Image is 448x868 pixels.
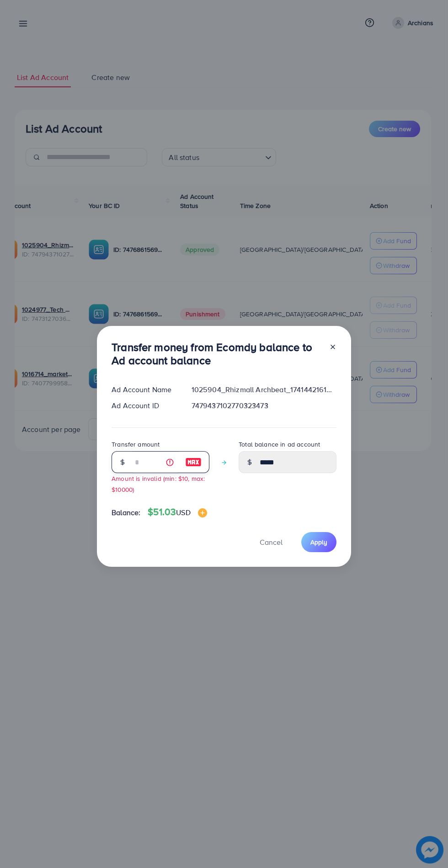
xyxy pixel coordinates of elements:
div: Ad Account ID [104,400,184,411]
label: Total balance in ad account [239,440,320,449]
h4: $51.03 [148,506,207,518]
img: image [198,508,207,517]
small: Amount is invalid (min: $10, max: $10000) [112,474,205,493]
button: Cancel [248,532,294,552]
img: image [185,457,202,468]
button: Apply [301,532,336,552]
div: 7479437102770323473 [184,400,344,411]
span: USD [176,507,190,517]
div: Ad Account Name [104,384,184,395]
div: 1025904_Rhizmall Archbeat_1741442161001 [184,384,344,395]
span: Balance: [112,507,140,518]
h3: Transfer money from Ecomdy balance to Ad account balance [112,341,322,367]
span: Apply [310,538,327,547]
label: Transfer amount [112,440,160,449]
span: Cancel [260,537,283,547]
